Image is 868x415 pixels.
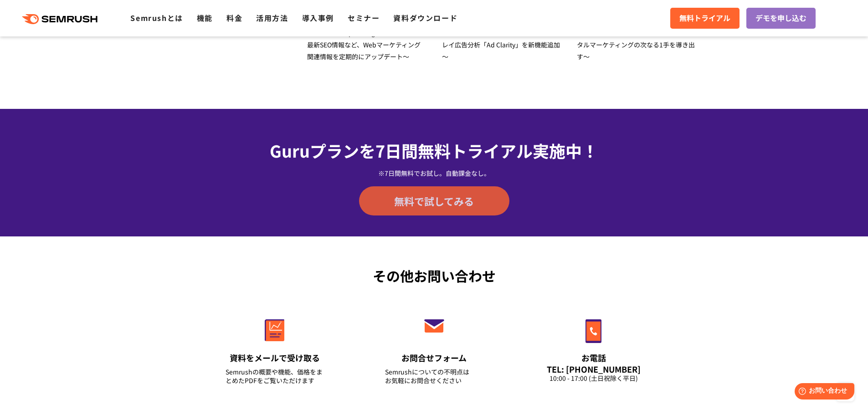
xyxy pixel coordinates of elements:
span: 無料トライアル [679,12,730,24]
a: 機能 [197,12,213,23]
div: Semrushの概要や機能、価格をまとめたPDFをご覧いただけます [226,368,324,385]
a: Semrushとは [130,12,183,23]
div: その他お問い合わせ [195,266,673,286]
a: 導入事例 [302,12,334,23]
a: 料金 [226,12,242,23]
div: ※7日間無料でお試し。自動課金なし。 [195,169,673,178]
span: 無料で試してみる [394,194,474,208]
a: 資料をメールで受け取る Semrushの概要や機能、価格をまとめたPDFをご覧いただけます [206,300,343,396]
div: お問合せフォーム [385,352,483,364]
iframe: Help widget launcher [787,379,858,405]
div: 資料をメールで受け取る [226,352,324,364]
div: お電話 [544,352,643,364]
a: 無料トライアル [670,8,740,29]
div: 10:00 - 17:00 (土日祝除く平日) [544,374,643,383]
a: 無料で試してみる [359,186,509,215]
a: 資料ダウンロード [393,12,457,23]
a: 活用方法 [256,12,288,23]
a: セミナー [348,12,380,23]
span: デモを申し込む [755,12,806,24]
div: Guruプランを7日間 [195,138,673,163]
span: 無料トライアル実施中！ [418,138,598,162]
div: TEL: [PHONE_NUMBER] [544,364,643,374]
a: デモを申し込む [746,8,816,29]
span: 「Semrush」国内登録アカウント10,000突破！ ～新機能続々リリース！ディスプレイ広告分析「Ad Clarity」を新機能追加～ [442,16,560,61]
a: お問合せフォーム Semrushについての不明点はお気軽にお問合せください [366,300,503,396]
div: Semrushについての不明点は お気軽にお問合せください [385,368,483,385]
span: Semrushの新オウンドメディア 「Semrush Japan Blog」開設！～世界の最新SEO情報など、Webマーケティング関連情報を定期的にアップデート～ [307,16,426,61]
span: 『Semrush』国内利用アカウント7,000突破！新機能、続々アップデート ～デジタルマーケティングの次なる1手を導き出す～ [577,16,695,61]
